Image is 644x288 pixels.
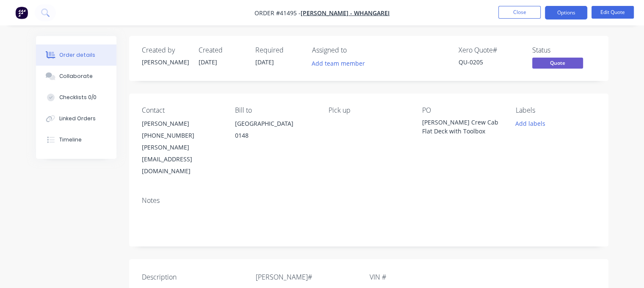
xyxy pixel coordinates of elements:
div: [PERSON_NAME] Crew Cab Flat Deck with Toolbox [422,118,502,136]
div: Pick up [329,106,409,114]
label: VIN # [370,272,475,282]
div: Contact [142,106,222,114]
span: Quote [532,58,583,68]
div: [PERSON_NAME][EMAIL_ADDRESS][DOMAIN_NAME] [142,141,222,177]
a: [PERSON_NAME] - Whangarei [301,9,390,17]
div: Labels [516,106,596,114]
div: Bill to [235,106,315,114]
span: [DATE] [255,58,274,66]
label: Description [142,272,248,282]
button: Edit Quote [591,6,634,19]
button: Timeline [36,129,116,150]
label: [PERSON_NAME]# [256,272,362,282]
button: Add team member [307,58,369,69]
button: Linked Orders [36,108,116,129]
button: Quote [532,58,583,70]
button: Order details [36,44,116,66]
div: [PERSON_NAME][PHONE_NUMBER][PERSON_NAME][EMAIL_ADDRESS][DOMAIN_NAME] [142,118,222,177]
div: [GEOGRAPHIC_DATA]0148 [235,118,315,145]
div: Linked Orders [59,115,96,122]
button: Checklists 0/0 [36,87,116,108]
div: Timeline [59,136,82,144]
button: Options [545,6,587,19]
div: Status [532,46,596,54]
div: Collaborate [59,72,93,80]
div: PO [422,106,502,114]
div: [GEOGRAPHIC_DATA] [235,118,315,130]
div: Notes [142,197,596,205]
div: [PERSON_NAME] [142,118,222,130]
img: Factory [15,6,28,19]
div: Created by [142,46,188,54]
button: Collaborate [36,66,116,87]
div: Required [255,46,302,54]
button: Add labels [511,118,550,129]
button: Add team member [312,58,370,69]
div: [PHONE_NUMBER] [142,130,222,141]
div: Created [199,46,245,54]
div: QU-0205 [459,58,522,66]
div: [PERSON_NAME] [142,58,188,66]
span: Order #41495 - [254,9,301,17]
div: Order details [59,51,95,59]
div: Assigned to [312,46,397,54]
div: Xero Quote # [459,46,522,54]
div: Checklists 0/0 [59,94,97,101]
div: 0148 [235,130,315,141]
span: [DATE] [199,58,217,66]
button: Close [498,6,541,19]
